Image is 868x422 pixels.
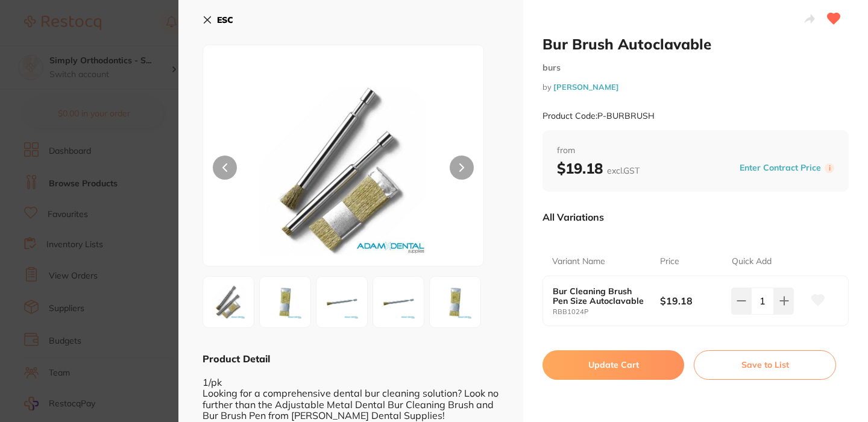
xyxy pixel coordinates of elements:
[736,162,825,174] button: Enter Contract Price
[557,159,640,177] b: $19.18
[542,211,604,223] p: All Variations
[542,83,849,92] small: by
[259,75,427,266] img: QlJVU0guanBn
[825,163,834,173] label: i
[207,280,250,324] img: QlJVU0guanBn
[552,256,605,268] p: Variant Name
[553,82,619,92] a: [PERSON_NAME]
[320,280,363,324] img: MjRQLmpwZw
[377,280,420,324] img: MjRQLmpwZw
[694,350,836,379] button: Save to List
[542,63,849,73] small: burs
[557,145,834,157] span: from
[542,111,655,121] small: Product Code: P-BURBRUSH
[607,165,640,176] span: excl. GST
[660,294,725,307] b: $19.18
[542,350,684,379] button: Update Cart
[217,14,233,25] b: ESC
[203,353,270,365] b: Product Detail
[553,286,649,306] b: Bur Cleaning Brush Pen Size Autoclavable
[732,256,772,268] p: Quick Add
[433,280,477,324] img: MjQuanBn
[553,308,660,316] small: RBB1024P
[263,280,307,324] img: MjQuanBn
[660,256,679,268] p: Price
[203,10,233,30] button: ESC
[542,35,849,53] h2: Bur Brush Autoclavable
